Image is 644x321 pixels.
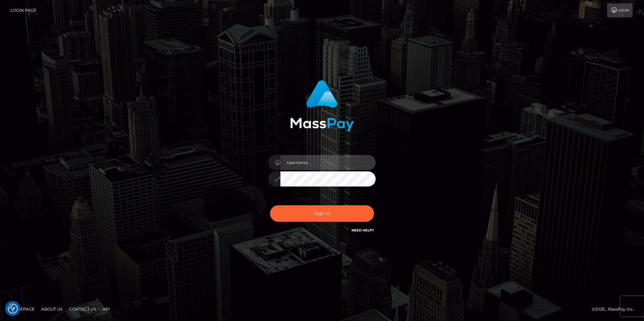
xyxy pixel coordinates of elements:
[270,205,374,222] button: Sign in
[280,155,376,170] input: Username...
[7,304,37,314] a: Homepage
[8,304,18,314] img: Revisit consent button
[100,304,113,314] a: API
[352,228,374,232] a: Need Help?
[66,304,99,314] a: Contact Us
[607,3,633,17] a: Login
[10,3,36,17] a: Login Page
[592,306,639,313] div: © 2025 , MassPay Inc.
[8,304,18,314] button: Consent Preferences
[39,304,65,314] a: About Us
[290,80,354,131] img: MassPay Login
